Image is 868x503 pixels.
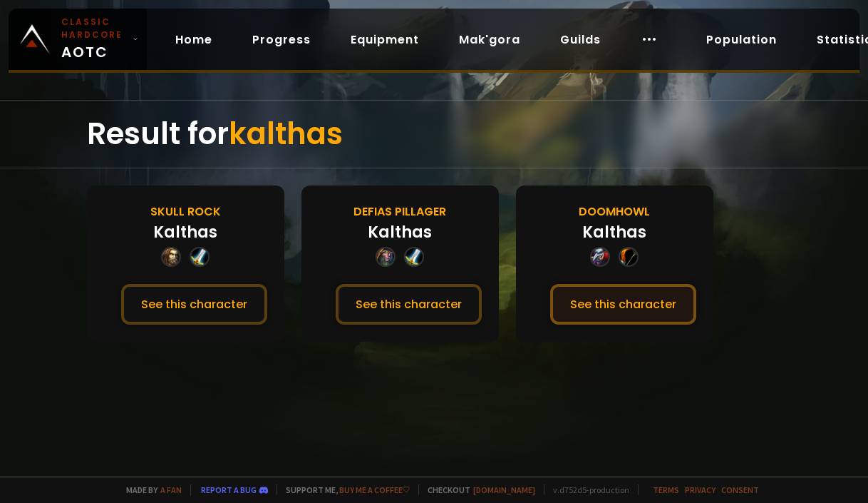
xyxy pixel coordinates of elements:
small: Classic Hardcore [61,16,127,41]
a: Terms [653,484,679,495]
span: v. d752d5 - production [544,484,629,495]
a: Consent [721,484,759,495]
a: Classic HardcoreAOTC [9,9,147,70]
span: Made by [118,484,182,495]
span: Support me, [277,484,410,495]
a: Home [164,25,224,54]
a: a fan [160,484,182,495]
a: Report a bug [201,484,257,495]
a: Equipment [339,25,430,54]
a: Guilds [549,25,612,54]
div: Kalthas [368,220,432,244]
a: [DOMAIN_NAME] [473,484,535,495]
div: Skull Rock [150,203,221,220]
span: AOTC [61,16,127,63]
div: Kalthas [153,220,217,244]
div: Result for [87,101,781,168]
span: kalthas [229,113,343,155]
button: See this character [121,284,267,325]
div: Doomhowl [579,203,650,220]
a: Buy me a coffee [339,484,410,495]
a: Privacy [685,484,715,495]
button: See this character [336,284,482,325]
a: Population [695,25,788,54]
button: See this character [550,284,696,325]
div: Defias Pillager [353,203,446,220]
span: Checkout [418,484,535,495]
a: Mak'gora [448,25,532,54]
a: Progress [241,25,322,54]
div: Kalthas [582,220,646,244]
